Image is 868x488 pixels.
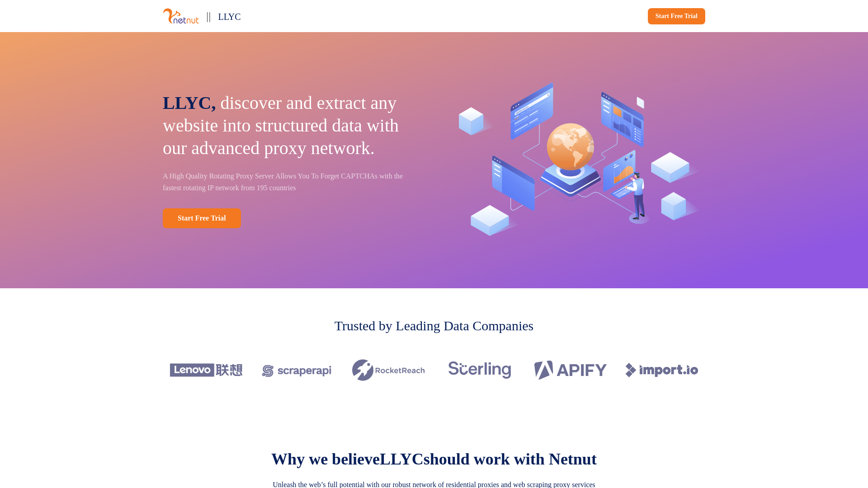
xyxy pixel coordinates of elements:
[163,93,216,113] span: LLYC,
[335,315,534,336] p: Trusted by Leading Data Companies
[380,450,424,468] span: LLYC
[163,170,421,194] p: A High Quality Rotating Proxy Server Allows You To Forget CAPTCHAs with the fastest rotating IP n...
[218,12,241,22] span: LLYC
[648,8,705,24] a: Start Free Trial
[206,7,211,25] p: ||
[163,208,241,228] a: Start Free Trial
[163,92,421,160] p: discover and extract any website into structured data with our advanced proxy network.
[271,450,597,469] p: Why we believe should work with Netnut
